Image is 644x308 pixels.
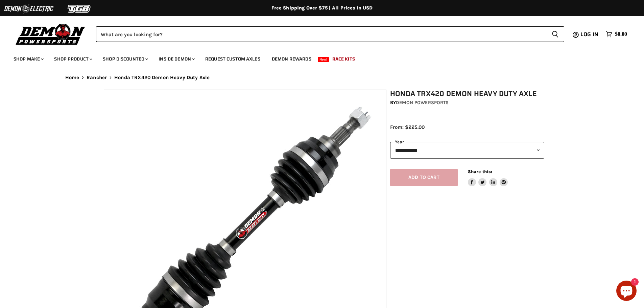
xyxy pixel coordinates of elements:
[396,100,449,105] a: Demon Powersports
[153,52,199,66] a: Inside Demon
[468,169,508,187] aside: Share this:
[615,31,627,38] span: $0.00
[52,5,593,11] div: Free Shipping Over $75 | All Prices In USD
[200,52,265,66] a: Request Custom Axles
[614,281,639,303] inbox-online-store-chat: Shopify online store chat
[318,57,329,62] span: New!
[602,29,630,39] a: $0.00
[8,52,48,66] a: Shop Make
[96,26,564,42] form: Product
[87,75,107,80] a: Rancher
[546,26,564,42] button: Search
[580,30,598,39] span: Log in
[468,169,492,174] span: Share this:
[96,26,546,42] input: Search
[49,52,96,66] a: Shop Product
[390,99,544,106] div: by
[52,75,593,80] nav: Breadcrumbs
[390,90,544,98] h1: Honda TRX420 Demon Heavy Duty Axle
[14,22,88,46] img: Demon Powersports
[54,2,105,15] img: TGB Logo 2
[3,2,54,15] img: Demon Electric Logo 2
[390,124,425,130] span: From: $225.00
[390,142,544,159] select: year
[267,52,316,66] a: Demon Rewards
[327,52,360,66] a: Race Kits
[8,49,625,66] ul: Main menu
[98,52,152,66] a: Shop Discounted
[65,75,79,80] a: Home
[577,31,602,38] a: Log in
[114,75,210,80] span: Honda TRX420 Demon Heavy Duty Axle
